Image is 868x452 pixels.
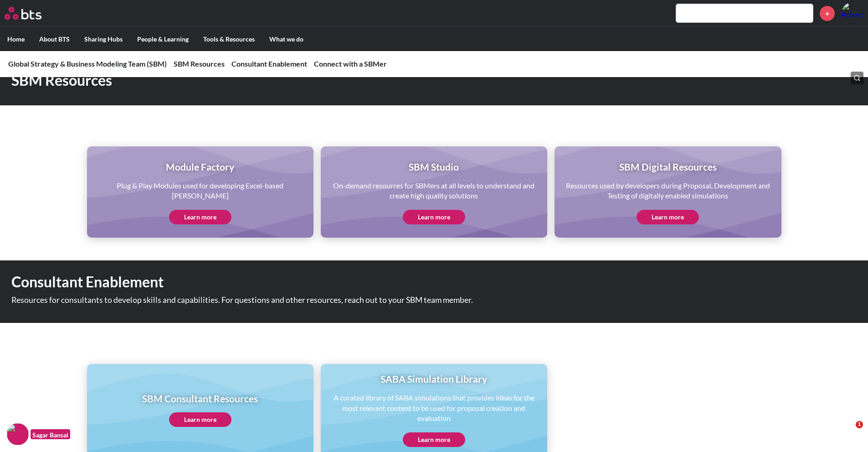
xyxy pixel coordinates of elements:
a: SBM Resources [174,59,225,68]
h1: SBM Consultant Resources [142,392,258,405]
a: + [820,6,835,21]
a: Go home [5,7,58,20]
a: Learn more [169,210,231,224]
img: Robert Beckett [842,2,863,24]
a: Profile [842,2,863,24]
h1: Module Factory [93,160,307,173]
a: Global Strategy & Business Modeling Team (SBM) [8,59,167,68]
a: Learn more [637,210,699,224]
p: On-demand resources for SBMers at all levels to understand and create high quality solutions [327,181,541,201]
span: 1 [856,421,863,428]
a: Learn more [169,412,231,427]
h1: SBM Digital Resources [561,160,775,173]
h1: SABA Simulation Library [327,372,541,385]
figcaption: Sagar Bansal [31,429,70,440]
p: Plug & Play Modules used for developing Excel-based [PERSON_NAME] [93,181,307,201]
h1: SBM Resources [11,70,603,91]
img: F [7,423,29,445]
label: What we do [262,27,311,51]
a: Connect with a SBMer [314,59,387,68]
a: Learn more [403,210,465,224]
img: BTS Logo [5,7,41,20]
label: People & Learning [130,27,196,51]
p: Resources for consultants to develop skills and capabilities. For questions and other resources, ... [11,296,485,304]
iframe: Intercom live chat [837,421,859,443]
h1: Consultant Enablement [11,272,603,292]
label: Sharing Hubs [77,27,130,51]
p: A curated library of SABA simulations that provides ideas for the most relevant content to be use... [327,393,541,423]
h1: SBM Studio [327,160,541,173]
a: Learn more [403,432,465,447]
a: Consultant Enablement [231,59,307,68]
p: Resources used by developers during Proposal, Development and Testing of digitally enabled simula... [561,181,775,201]
label: Tools & Resources [196,27,262,51]
label: About BTS [32,27,77,51]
